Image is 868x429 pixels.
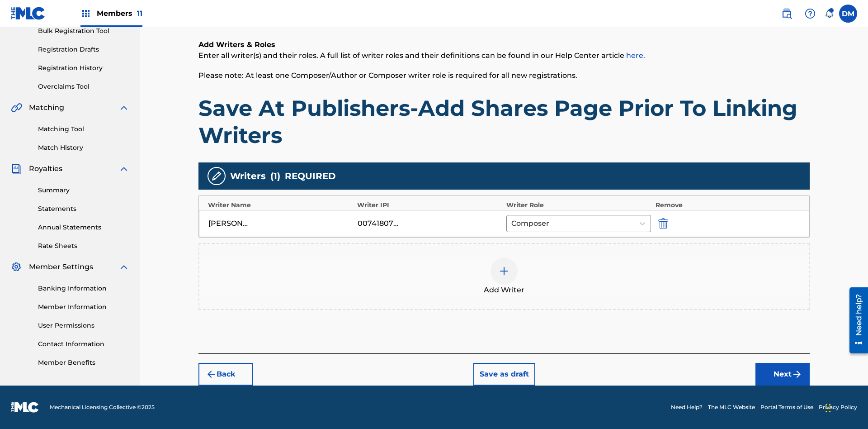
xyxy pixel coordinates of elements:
[137,9,142,18] span: 11
[29,262,93,272] span: Member Settings
[38,223,129,232] a: Annual Statements
[755,363,810,386] button: Next
[97,8,142,19] span: Members
[671,403,703,411] a: Need Help?
[198,51,645,60] span: Enter all writer(s) and their roles. A full list of writer roles and their definitions can be fou...
[760,403,813,411] a: Portal Terms of Use
[843,284,868,358] iframe: Resource Center
[357,200,502,210] div: Writer IPI
[208,200,353,210] div: Writer Name
[285,169,336,183] span: REQUIRED
[792,369,802,380] img: f7272a7cc735f4ea7f67.svg
[658,218,668,229] img: 12a2ab48e56ec057fbd8.svg
[11,262,22,272] img: Member Settings
[11,7,46,20] img: MLC Logo
[211,171,222,181] img: writers
[118,102,129,113] img: expand
[38,358,129,367] a: Member Benefits
[38,339,129,349] a: Contact Information
[38,143,129,153] a: Match History
[708,403,755,411] a: The MLC Website
[206,369,217,380] img: 7ee5dd4eb1f8a8e3ef2f.svg
[38,302,129,312] a: Member Information
[38,63,129,73] a: Registration History
[499,266,509,276] img: add
[38,26,129,36] a: Bulk Registration Tool
[198,363,253,386] button: Back
[801,5,819,23] div: Help
[826,395,831,422] div: Drag
[473,363,535,386] button: Save as draft
[50,403,155,411] span: Mechanical Licensing Collective © 2025
[11,102,22,113] img: Matching
[118,262,129,272] img: expand
[80,8,91,19] img: Top Rightsholders
[38,124,129,134] a: Matching Tool
[198,95,810,149] h1: Save At Publishers-Add Shares Page Prior To Linking Writers
[198,39,810,50] h6: Add Writers & Roles
[230,169,266,183] span: Writers
[29,102,64,113] span: Matching
[38,186,129,195] a: Summary
[626,51,645,60] a: here.
[198,71,577,80] span: Please note: At least one Composer/Author or Composer writer role is required for all new registr...
[805,8,816,19] img: help
[823,386,868,429] iframe: Chat Widget
[656,200,800,210] div: Remove
[38,321,129,330] a: User Permissions
[38,204,129,214] a: Statements
[11,163,22,174] img: Royalties
[506,200,651,210] div: Writer Role
[839,5,857,23] div: User Menu
[778,5,796,23] a: Public Search
[38,284,129,293] a: Banking Information
[819,403,857,411] a: Privacy Policy
[38,45,129,54] a: Registration Drafts
[38,241,129,251] a: Rate Sheets
[781,8,792,19] img: search
[38,82,129,91] a: Overclaims Tool
[270,169,280,183] span: ( 1 )
[11,402,39,413] img: logo
[484,285,524,296] span: Add Writer
[29,163,62,174] span: Royalties
[118,163,129,174] img: expand
[825,9,834,18] div: Notifications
